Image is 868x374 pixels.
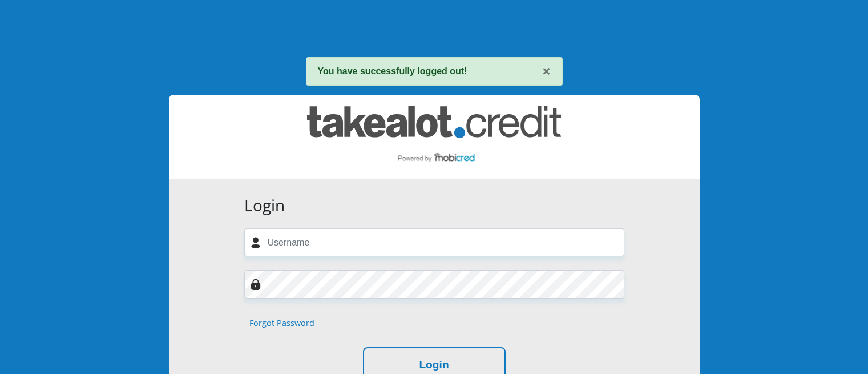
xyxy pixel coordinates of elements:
[249,317,314,329] a: Forgot Password
[542,65,550,78] button: ×
[244,196,624,215] h3: Login
[250,237,261,248] img: user-icon image
[307,106,561,167] img: takealot_credit logo
[318,66,467,76] strong: You have successfully logged out!
[244,228,624,256] input: Username
[250,279,261,290] img: Image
